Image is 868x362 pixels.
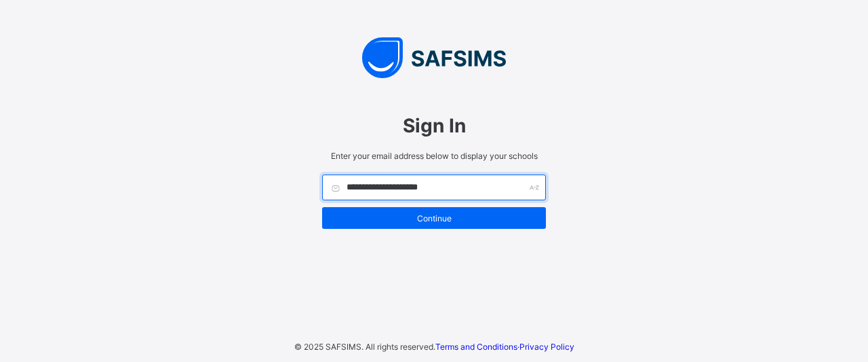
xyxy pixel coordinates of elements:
span: Sign In [322,114,546,137]
span: © 2025 SAFSIMS. All rights reserved. [294,342,435,352]
span: Enter your email address below to display your schools [322,151,546,161]
span: · [435,342,574,352]
a: Privacy Policy [519,342,574,352]
img: SAFSIMS Logo [309,37,559,78]
span: Continue [332,213,536,223]
a: Terms and Conditions [435,342,517,352]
